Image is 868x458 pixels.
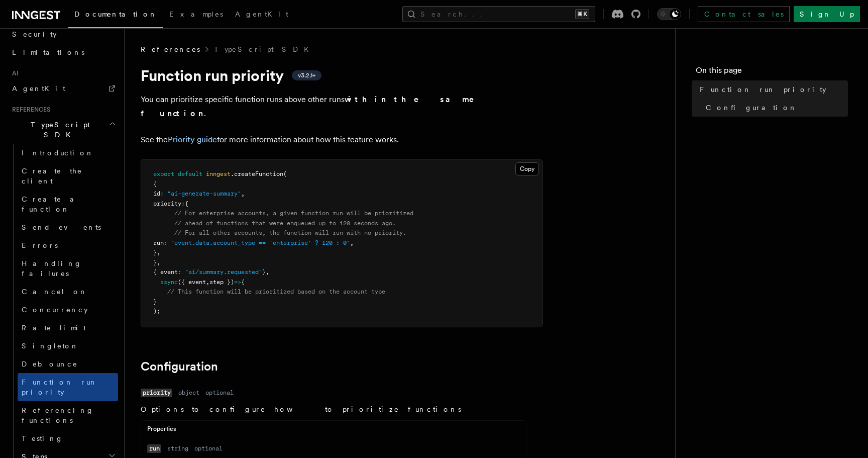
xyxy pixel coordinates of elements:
span: Security [12,30,57,38]
a: Referencing functions [18,401,118,429]
span: "ai-generate-summary" [167,190,241,197]
span: : [160,190,164,197]
a: Errors [18,236,118,254]
span: References [8,106,50,114]
span: , [157,259,160,266]
span: Testing [22,434,63,442]
span: Configuration [706,103,797,113]
p: You can prioritize specific function runs above other runs . [141,93,542,121]
a: Send events [18,218,118,236]
dd: optional [205,389,234,397]
span: ( [283,170,287,177]
span: Referencing functions [22,406,94,424]
div: Properties [141,425,526,437]
button: Copy [515,162,539,175]
button: Search...⌘K [402,6,595,22]
a: Sign Up [794,6,860,22]
span: Errors [22,241,58,249]
span: id [153,190,160,197]
span: "event.data.account_type == 'enterprise' ? 120 : 0" [171,239,350,246]
span: : [178,268,181,276]
kbd: ⌘K [575,9,589,19]
a: Priority guide [168,135,217,144]
span: // For enterprise accounts, a given function run will be prioritized [174,210,413,217]
span: default [178,170,202,177]
span: "ai/summary.requested" [185,268,262,276]
span: , [157,249,160,256]
span: export [153,170,174,177]
a: Singleton [18,337,118,355]
a: Configuration [141,359,218,374]
a: Concurrency [18,301,118,319]
a: Debounce [18,355,118,373]
span: Cancel on [22,288,87,296]
a: Function run priority [696,80,848,99]
span: step }) [209,279,234,286]
span: v3.2.1+ [298,71,315,79]
a: Testing [18,429,118,447]
span: , [266,268,269,276]
span: priority [153,200,181,207]
span: .createFunction [231,170,283,177]
span: Singleton [22,342,79,350]
span: } [153,298,157,305]
span: AgentKit [235,10,288,18]
code: run [147,444,161,453]
span: // For all other accounts, the function will run with no priority. [174,229,406,236]
span: : [164,239,167,246]
span: AI [8,69,19,77]
span: { [241,279,245,286]
span: Send events [22,223,101,231]
h4: On this page [696,64,848,80]
h1: Function run priority [141,66,542,84]
a: Handling failures [18,254,118,283]
span: } [153,249,157,256]
a: Create a function [18,190,118,218]
a: Limitations [8,43,118,61]
a: Documentation [68,3,163,28]
span: Examples [169,10,223,18]
a: Security [8,25,118,43]
span: { [153,180,157,188]
span: Debounce [22,360,78,368]
a: Cancel on [18,283,118,301]
span: AgentKit [12,84,65,93]
span: Concurrency [22,306,88,314]
span: Function run priority [22,378,97,396]
a: AgentKit [8,79,118,98]
a: Create the client [18,162,118,190]
span: , [206,279,209,286]
span: Rate limit [22,324,86,332]
span: Handling failures [22,259,82,278]
span: } [262,268,266,276]
span: { [185,200,188,207]
dd: string [167,444,188,452]
code: priority [141,389,172,397]
dd: object [178,389,199,397]
span: run [153,239,164,246]
span: TypeScript SDK [8,120,108,140]
span: Create the client [22,167,82,185]
a: Configuration [702,99,848,117]
a: AgentKit [229,3,294,27]
span: // This function will be prioritized based on the account type [167,288,385,295]
span: Documentation [74,10,157,18]
span: } [153,259,157,266]
span: => [234,279,241,286]
a: Examples [163,3,229,27]
span: Limitations [12,48,84,56]
span: Function run priority [700,84,826,95]
button: TypeScript SDK [8,116,118,144]
p: Options to configure how to prioritize functions [141,404,526,414]
dd: optional [194,444,223,452]
span: , [350,239,354,246]
span: : [181,200,185,207]
span: inngest [206,170,231,177]
span: Introduction [22,149,94,157]
span: Create a function [22,195,81,213]
a: Contact sales [698,6,790,22]
a: Rate limit [18,319,118,337]
span: async [160,279,178,286]
span: ({ event [178,279,206,286]
span: References [141,44,200,54]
